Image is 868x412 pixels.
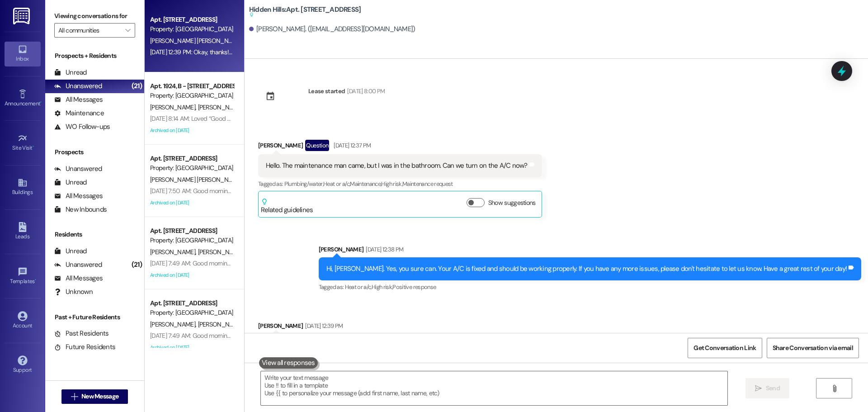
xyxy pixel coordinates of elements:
[149,125,235,136] div: Archived on [DATE]
[150,154,234,163] div: Apt. [STREET_ADDRESS]
[5,353,41,377] a: Support
[54,274,103,283] div: All Messages
[773,343,853,353] span: Share Conversation via email
[54,329,109,338] div: Past Residents
[258,321,378,334] div: [PERSON_NAME]
[326,264,847,274] div: Hi, [PERSON_NAME]. Yes, you sure can. Your A/C is fixed and should be working properly. If you ha...
[284,180,323,188] span: Plumbing/water ,
[150,320,198,328] span: [PERSON_NAME]
[54,246,87,256] div: Unread
[54,9,135,23] label: Viewing conversations for
[40,99,42,105] span: •
[81,392,118,401] span: New Message
[402,180,453,188] span: Maintenance request
[198,320,243,328] span: [PERSON_NAME]
[45,147,144,157] div: Prospects
[5,264,41,289] a: Templates •
[150,24,234,34] div: Property: [GEOGRAPHIC_DATA]
[745,378,789,398] button: Send
[331,141,371,150] div: [DATE] 12:37 PM
[150,308,234,317] div: Property: [GEOGRAPHIC_DATA]
[61,389,128,404] button: New Message
[150,48,286,56] div: [DATE] 12:39 PM: Okay, thanks! Have a good day too
[198,248,243,256] span: [PERSON_NAME]
[767,338,859,358] button: Share Conversation via email
[54,164,102,174] div: Unanswered
[5,175,41,199] a: Buildings
[54,205,107,214] div: New Inbounds
[249,24,415,34] div: [PERSON_NAME]. ([EMAIL_ADDRESS][DOMAIN_NAME])
[45,313,144,322] div: Past + Future Residents
[198,103,243,111] span: [PERSON_NAME]
[125,27,130,34] i: 
[150,236,234,245] div: Property: [GEOGRAPHIC_DATA]
[13,8,32,24] img: ResiDesk Logo
[149,270,235,281] div: Archived on [DATE]
[5,131,41,155] a: Site Visit •
[150,81,234,91] div: Apt. 1924, B - [STREET_ADDRESS]
[149,197,235,208] div: Archived on [DATE]
[5,42,41,66] a: Inbox
[150,15,234,24] div: Apt. [STREET_ADDRESS]
[45,230,144,239] div: Residents
[323,180,350,188] span: Heat or a/c ,
[249,5,361,20] b: Hidden Hills: Apt. [STREET_ADDRESS]
[308,86,345,96] div: Lease started
[258,140,542,154] div: [PERSON_NAME]
[381,180,402,188] span: High risk ,
[319,245,861,257] div: [PERSON_NAME]
[392,283,436,291] span: Positive response
[305,140,329,151] div: Question
[350,180,381,188] span: Maintenance ,
[150,37,242,45] span: [PERSON_NAME] [PERSON_NAME]
[58,23,121,38] input: All communities
[258,177,542,190] div: Tagged as:
[345,86,385,96] div: [DATE] 8:00 PM
[129,79,144,93] div: (21)
[54,68,87,77] div: Unread
[755,385,762,392] i: 
[488,198,536,208] label: Show suggestions
[363,245,403,254] div: [DATE] 12:38 PM
[5,308,41,333] a: Account
[35,277,36,283] span: •
[129,258,144,272] div: (21)
[45,51,144,61] div: Prospects + Residents
[266,161,528,170] div: Hello. The maintenance man came, but I was in the bathroom. Can we turn on the A/C now?
[319,280,861,294] div: Tagged as:
[150,298,234,308] div: Apt. [STREET_ADDRESS]
[831,385,838,392] i: 
[150,103,198,111] span: [PERSON_NAME]
[54,122,110,132] div: WO Follow-ups
[766,384,780,393] span: Send
[150,175,245,184] span: [PERSON_NAME] [PERSON_NAME]
[54,178,87,187] div: Unread
[688,338,762,358] button: Get Conversation Link
[54,287,93,297] div: Unknown
[372,283,393,291] span: High risk ,
[54,109,104,118] div: Maintenance
[54,81,102,91] div: Unanswered
[345,283,372,291] span: Heat or a/c ,
[150,226,234,236] div: Apt. [STREET_ADDRESS]
[54,342,115,352] div: Future Residents
[54,95,103,104] div: All Messages
[261,198,313,215] div: Related guidelines
[693,343,756,353] span: Get Conversation Link
[5,219,41,244] a: Leads
[150,91,234,100] div: Property: [GEOGRAPHIC_DATA]
[54,191,103,201] div: All Messages
[71,393,78,400] i: 
[149,342,235,353] div: Archived on [DATE]
[150,163,234,173] div: Property: [GEOGRAPHIC_DATA]
[54,260,102,270] div: Unanswered
[33,143,34,150] span: •
[150,248,198,256] span: [PERSON_NAME]
[303,321,343,331] div: [DATE] 12:39 PM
